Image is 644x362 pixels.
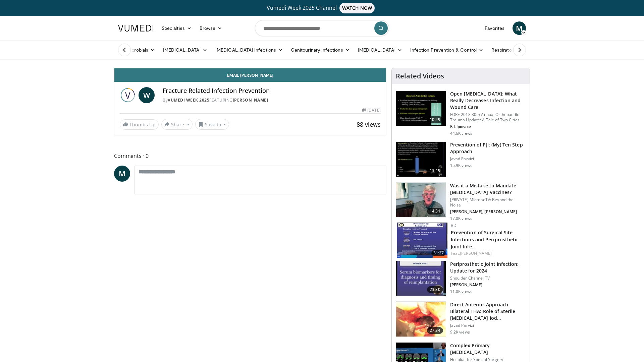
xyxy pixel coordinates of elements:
[427,327,443,334] span: 27:34
[211,43,287,57] a: [MEDICAL_DATA] Infections
[357,120,381,128] span: 88 views
[427,208,443,215] span: 14:31
[233,97,268,103] a: [PERSON_NAME]
[487,43,550,57] a: Respiratory Infections
[163,97,381,103] div: By FEATURING
[481,21,508,35] a: Favorites
[396,90,526,136] a: 10:29 Open [MEDICAL_DATA]: What Really Decreases Infection and Wound Care FORE 2018 30th Annual O...
[397,223,447,258] a: 31:27
[339,3,375,13] span: WATCH NOW
[451,250,524,256] div: Feat.
[396,261,526,296] a: 23:30 Periprosthetic Joint Infection: Update for 2024 Shoulder Channel TV [PERSON_NAME] 11.0K views
[396,301,526,337] a: 27:34 Direct Anterior Approach Bilateral THA: Role of Sterile [MEDICAL_DATA] Iod… Javad Parvizi 9...
[255,20,389,36] input: Search topics, interventions
[120,87,136,103] img: Vumedi Week 2025
[450,329,470,335] p: 9.2K views
[120,119,159,130] a: Thumbs Up
[362,107,380,113] div: [DATE]
[195,119,229,130] button: Save to
[450,276,526,281] p: Shoulder Channel TV
[427,167,443,174] span: 13:49
[396,72,444,80] h4: Related Videos
[396,183,446,218] img: f91047f4-3b1b-4007-8c78-6eacab5e8334.150x105_q85_crop-smart_upscale.jpg
[114,68,386,68] video-js: Video Player
[196,21,226,35] a: Browse
[450,182,526,196] h3: Was it a Mistake to Mandate [MEDICAL_DATA] Vaccines?
[158,21,196,35] a: Specialties
[450,209,526,215] p: [PERSON_NAME], [PERSON_NAME]
[450,323,526,328] p: Javad Parvizi
[396,142,446,177] img: 300aa6cd-3a47-4862-91a3-55a981c86f57.150x105_q85_crop-smart_upscale.jpg
[114,166,130,182] a: M
[159,43,211,57] a: [MEDICAL_DATA]
[161,119,193,130] button: Share
[114,68,386,82] a: Email [PERSON_NAME]
[427,116,443,123] span: 10:29
[396,141,526,177] a: 13:49 Prevention of PJI: (My) Ten Step Approach Javad Parvizi 15.9K views
[450,282,526,288] p: [PERSON_NAME]
[354,43,406,57] a: [MEDICAL_DATA]
[450,124,526,129] p: F. Liporace
[139,87,155,103] a: W
[431,250,446,256] span: 31:27
[450,289,472,294] p: 11.0K views
[168,97,209,103] a: Vumedi Week 2025
[396,261,446,296] img: 0305937d-4796-49c9-8ba6-7e7cbcdfebb5.150x105_q85_crop-smart_upscale.jpg
[427,286,443,293] span: 23:30
[396,182,526,221] a: 14:31 Was it a Mistake to Mandate [MEDICAL_DATA] Vaccines? [PRIVATE] MicrobeTV: Beyond the Noise ...
[450,301,526,321] h3: Direct Anterior Approach Bilateral THA: Role of Sterile [MEDICAL_DATA] Iod…
[451,223,457,228] a: BD
[396,91,446,126] img: ded7be61-cdd8-40fc-98a3-de551fea390e.150x105_q85_crop-smart_upscale.jpg
[450,197,526,208] p: [PRIVATE] MicrobeTV: Beyond the Noise
[450,112,526,123] p: FORE 2018 30th Annual Orthopaedic Trauma Update: A Tale of Two Cities
[450,342,526,356] h3: Complex Primary [MEDICAL_DATA]
[163,87,381,95] h4: Fracture Related Infection Prevention
[450,141,526,155] h3: Prevention of PJI: (My) Ten Step Approach
[451,229,519,250] a: Prevention of Surgical Site Infections and Periprosthetic Joint Infe…
[406,43,487,57] a: Infection Prevention & Control
[450,156,526,162] p: Javad Parvizi
[119,3,525,13] a: Vumedi Week 2025 ChannelWATCH NOW
[450,131,472,136] p: 44.6K views
[397,223,447,258] img: bdb02266-35f1-4bde-b55c-158a878fcef6.150x105_q85_crop-smart_upscale.jpg
[460,250,492,256] a: [PERSON_NAME]
[118,25,154,32] img: VuMedi Logo
[450,163,472,168] p: 15.9K views
[396,302,446,337] img: 20b76134-ce20-4b38-a9d1-93da3bc1b6ca.150x105_q85_crop-smart_upscale.jpg
[114,152,386,160] span: Comments 0
[450,216,472,221] p: 17.0K views
[450,90,526,111] h3: Open [MEDICAL_DATA]: What Really Decreases Infection and Wound Care
[287,43,354,57] a: Genitourinary Infections
[513,21,526,35] a: M
[450,261,526,274] h3: Periprosthetic Joint Infection: Update for 2024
